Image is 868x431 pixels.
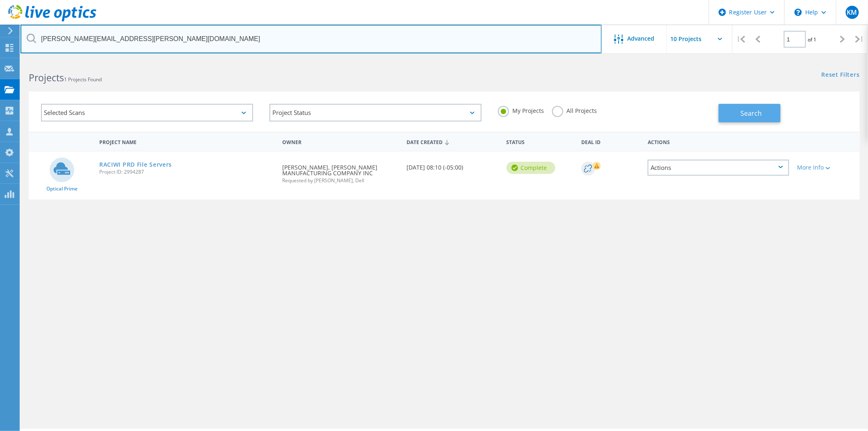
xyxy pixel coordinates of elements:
div: | [733,25,749,54]
div: Owner [278,134,403,149]
div: | [851,25,868,54]
a: RACIWI PRD File Servers [99,162,172,167]
div: [DATE] 08:10 (-05:00) [403,151,503,179]
b: Projects [29,71,64,84]
div: Date Created [403,134,503,149]
span: Optical Prime [46,186,78,191]
span: 1 Projects Found [64,76,102,83]
div: Actions [648,160,789,176]
span: Search [740,109,762,118]
div: Status [503,134,577,149]
span: of 1 [808,36,817,43]
svg: \n [795,9,802,16]
span: KM [847,9,857,16]
a: Live Optics Dashboard [8,17,96,23]
label: All Projects [552,106,597,114]
div: Project Name [95,134,278,149]
label: My Projects [498,106,544,114]
span: Project ID: 2994287 [99,170,274,174]
div: More Info [797,165,856,170]
span: Advanced [628,36,655,41]
input: Search projects by name, owner, ID, company, etc [21,25,602,53]
a: Reset Filters [822,72,860,79]
div: Actions [644,134,793,149]
button: Search [719,104,781,122]
div: Deal Id [577,134,644,149]
div: Project Status [270,104,482,122]
span: Requested by [PERSON_NAME], Dell [282,178,399,183]
div: Selected Scans [41,104,253,122]
div: Complete [507,162,555,174]
div: [PERSON_NAME], [PERSON_NAME] MANUFACTURING COMPANY INC [278,151,403,191]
